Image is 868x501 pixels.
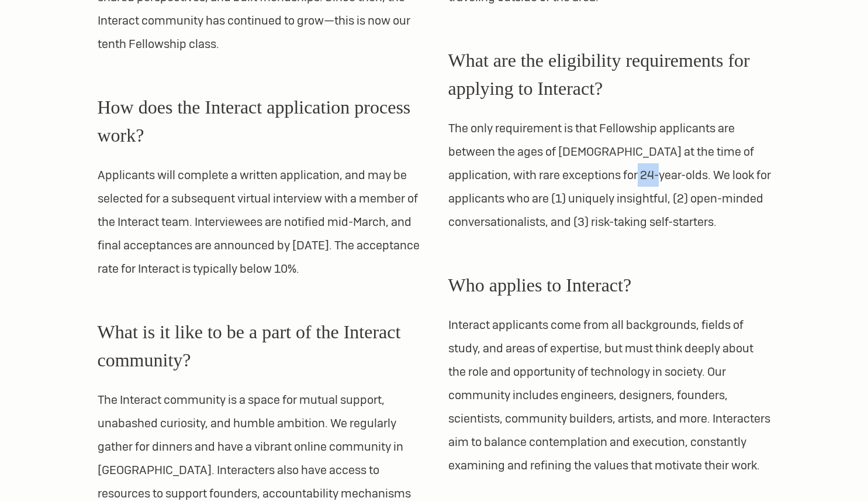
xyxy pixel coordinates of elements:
[448,271,771,299] h3: Who applies to Interact?
[98,318,420,374] h3: What is it like to be a part of the Interact community?
[98,163,420,280] p: Applicants will complete a written application, and may be selected for a subsequent virtual inte...
[98,93,420,149] h3: How does the Interact application process work?
[448,313,771,477] p: Interact applicants come from all backgrounds, fields of study, and areas of expertise, but must ...
[448,116,771,234] p: The only requirement is that Fellowship applicants are between the ages of [DEMOGRAPHIC_DATA] at ...
[448,46,771,102] h3: What are the eligibility requirements for applying to Interact?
